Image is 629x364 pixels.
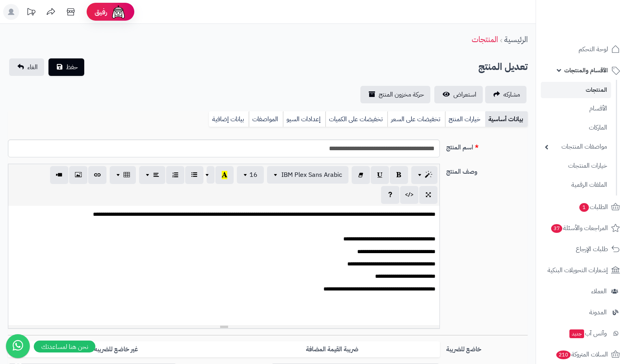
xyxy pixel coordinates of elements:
a: إعدادات السيو [283,111,325,127]
span: حفظ [66,62,78,72]
a: وآتس آبجديد [541,324,624,343]
label: وصف المنتج [443,164,531,176]
span: جديد [569,329,584,338]
label: ضريبة القيمة المضافة [224,341,440,358]
span: المدونة [589,307,607,318]
label: اسم المنتج [443,139,531,152]
span: 37 [551,224,563,233]
a: المنتجات [472,33,498,45]
a: العملاء [541,282,624,301]
a: المنتجات [541,82,611,98]
a: لوحة التحكم [541,40,624,59]
a: المواصفات [249,111,283,127]
span: استعراض [453,90,476,99]
a: استعراض [434,86,483,103]
span: 16 [250,170,257,180]
a: السلات المتروكة210 [541,345,624,364]
a: تحديثات المنصة [21,4,41,22]
span: مشاركه [503,90,520,99]
a: بيانات أساسية [485,111,528,127]
a: الماركات [541,119,611,136]
a: تخفيضات على الكميات [325,111,387,127]
span: حركة مخزون المنتج [379,90,424,99]
a: الرئيسية [504,33,528,45]
span: 210 [555,350,571,360]
span: الغاء [27,62,38,72]
button: 16 [237,166,264,184]
a: طلبات الإرجاع [541,240,624,259]
a: خيارات المنتج [445,111,485,127]
span: طلبات الإرجاع [576,244,608,255]
span: IBM Plex Sans Arabic [281,170,342,180]
a: تخفيضات على السعر [387,111,445,127]
span: المراجعات والأسئلة [550,223,608,234]
h2: تعديل المنتج [478,59,528,75]
a: المراجعات والأسئلة37 [541,219,624,238]
button: حفظ [48,58,84,76]
a: مشاركه [485,86,526,103]
span: الأقسام والمنتجات [564,65,608,76]
span: إشعارات التحويلات البنكية [548,265,608,276]
span: الطلبات [579,201,608,213]
a: حركة مخزون المنتج [360,86,430,103]
span: 1 [579,203,589,212]
a: الطلبات1 [541,197,624,217]
label: خاضع للضريبة [443,341,531,354]
img: logo-2.png [575,8,621,25]
a: الأقسام [541,100,611,117]
a: الغاء [9,58,44,76]
span: العملاء [591,286,607,297]
a: خيارات المنتجات [541,157,611,174]
img: ai-face.png [110,4,126,20]
a: بيانات إضافية [209,111,249,127]
button: IBM Plex Sans Arabic [267,166,348,184]
span: رفيق [95,7,107,17]
label: غير خاضع للضريبه [8,341,224,358]
span: وآتس آب [569,328,607,339]
a: المدونة [541,303,624,322]
span: لوحة التحكم [579,44,608,55]
a: إشعارات التحويلات البنكية [541,261,624,280]
a: مواصفات المنتجات [541,138,611,155]
span: السلات المتروكة [555,349,608,360]
a: الملفات الرقمية [541,176,611,194]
